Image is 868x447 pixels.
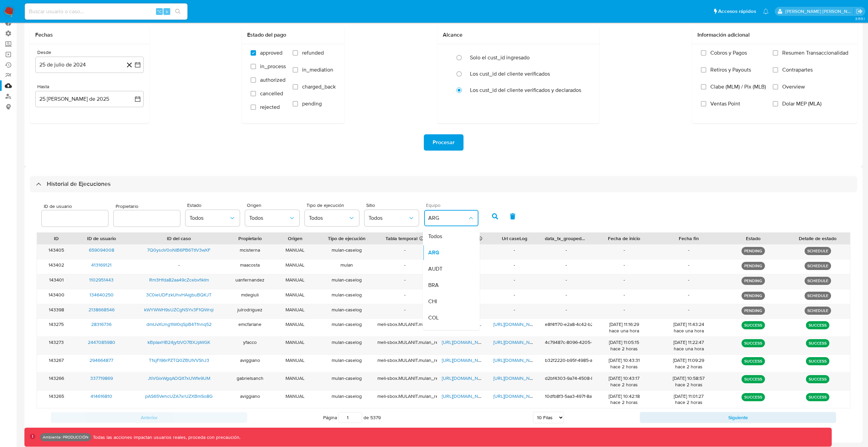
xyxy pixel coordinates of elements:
span: ⌥ [157,8,162,15]
span: Accesos rápidos [718,8,756,15]
a: Notificaciones [763,8,769,14]
button: search-icon [171,7,185,16]
span: 3.155.1 [855,16,865,21]
p: edwin.alonso@mercadolibre.com.co [785,8,854,15]
span: s [166,8,168,15]
p: Todas las acciones impactan usuarios reales, proceda con precaución. [91,434,240,441]
input: Buscar usuario o caso... [25,7,188,16]
p: Ambiente: PRODUCCIÓN [43,436,88,439]
a: Salir [856,8,863,15]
